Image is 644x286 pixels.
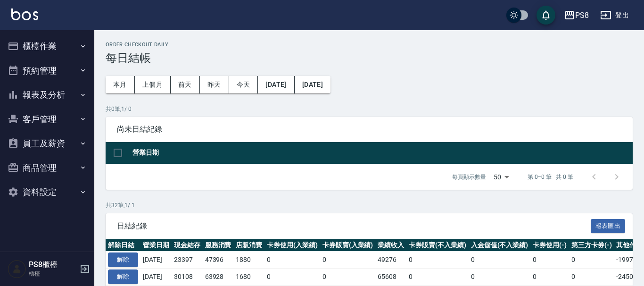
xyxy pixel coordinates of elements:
td: 0 [406,269,469,286]
td: 63928 [203,269,234,286]
h5: PS8櫃檯 [29,260,77,269]
td: 0 [320,269,376,286]
td: [DATE] [140,252,172,269]
button: 商品管理 [4,156,91,180]
th: 卡券販賣(不入業績) [406,239,469,252]
button: save [537,6,555,25]
th: 業績收入 [375,239,406,252]
td: 0 [264,252,320,269]
th: 服務消費 [203,239,234,252]
td: 0 [469,252,531,269]
button: 資料設定 [4,180,91,204]
p: 每頁顯示數量 [452,173,486,181]
button: 報表及分析 [4,83,91,107]
td: 65608 [375,269,406,286]
button: 前天 [171,76,200,93]
td: 0 [320,252,376,269]
p: 第 0–0 筆 共 0 筆 [528,173,573,181]
td: 0 [530,269,569,286]
td: 49276 [375,252,406,269]
th: 店販消費 [233,239,264,252]
button: 今天 [229,76,258,93]
button: 報表匯出 [591,219,626,234]
td: 1680 [233,269,264,286]
button: PS8 [560,6,593,25]
td: 1880 [233,252,264,269]
button: 解除 [108,269,138,284]
button: [DATE] [295,76,330,93]
td: 0 [469,269,531,286]
td: 47396 [203,252,234,269]
div: 50 [490,164,512,190]
a: 報表匯出 [591,221,626,230]
td: 30108 [172,269,203,286]
td: 0 [569,269,614,286]
p: 櫃檯 [29,269,77,278]
th: 卡券使用(入業績) [264,239,320,252]
img: Person [8,260,26,278]
button: 昨天 [200,76,229,93]
button: 客戶管理 [4,107,91,132]
td: 0 [530,252,569,269]
td: 0 [406,252,469,269]
td: 23397 [172,252,203,269]
th: 現金結存 [172,239,203,252]
p: 共 32 筆, 1 / 1 [106,201,633,210]
p: 共 0 筆, 1 / 0 [106,105,633,113]
span: 尚未日結紀錄 [117,125,621,134]
button: [DATE] [258,76,294,93]
td: 0 [264,269,320,286]
img: Logo [11,8,38,20]
th: 卡券販賣(入業績) [320,239,376,252]
button: 櫃檯作業 [4,34,91,59]
th: 解除日結 [106,239,140,252]
button: 登出 [596,7,633,24]
button: 解除 [108,252,138,267]
button: 預約管理 [4,59,91,83]
span: 日結紀錄 [117,221,591,231]
td: 0 [569,252,614,269]
h2: Order checkout daily [106,42,633,48]
td: [DATE] [140,269,172,286]
h3: 每日結帳 [106,51,633,65]
th: 第三方卡券(-) [569,239,614,252]
button: 員工及薪資 [4,131,91,156]
button: 上個月 [135,76,171,93]
th: 營業日期 [130,142,633,164]
th: 入金儲值(不入業績) [469,239,531,252]
button: 本月 [106,76,135,93]
div: PS8 [575,9,589,21]
th: 營業日期 [140,239,172,252]
th: 卡券使用(-) [530,239,569,252]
